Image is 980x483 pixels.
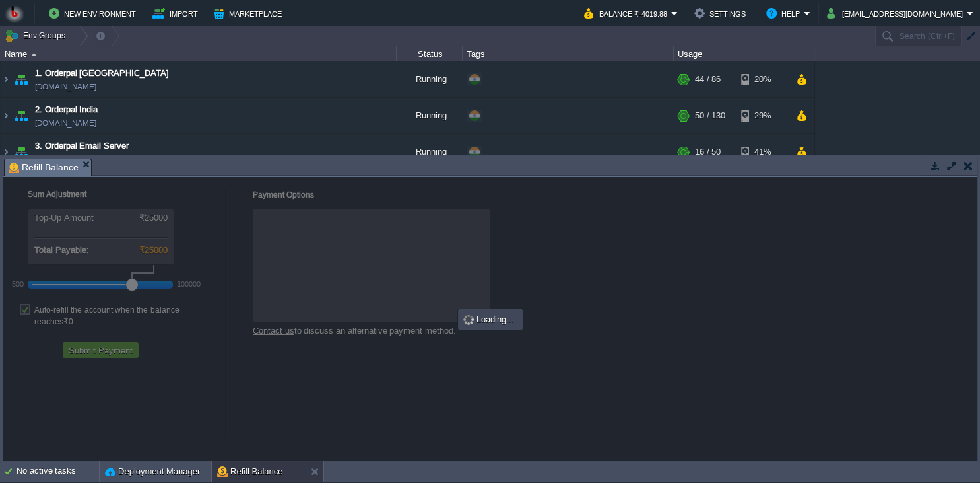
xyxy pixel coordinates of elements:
[766,5,804,21] button: Help
[35,67,169,80] a: 1. Orderpal [GEOGRAPHIC_DATA]
[463,46,673,61] div: Tags
[16,461,99,482] div: No active tasks
[1,98,11,133] img: AMDAwAAAACH5BAEAAAAALAAAAAABAAEAAAICRAEAOw==
[9,159,79,176] span: Refill Balance
[31,53,37,56] img: AMDAwAAAACH5BAEAAAAALAAAAAABAAEAAAICRAEAOw==
[49,5,140,21] button: New Environment
[12,134,30,170] img: AMDAwAAAACH5BAEAAAAALAAAAAABAAEAAAICRAEAOw==
[741,134,784,170] div: 41%
[214,5,286,21] button: Marketplace
[35,80,96,93] a: [DOMAIN_NAME]
[217,465,283,478] button: Refill Balance
[741,98,784,133] div: 29%
[397,46,462,61] div: Status
[5,26,70,45] button: Env Groups
[12,61,30,97] img: AMDAwAAAACH5BAEAAAAALAAAAAABAAEAAAICRAEAOw==
[1,134,11,170] img: AMDAwAAAACH5BAEAAAAALAAAAAABAAEAAAICRAEAOw==
[152,5,202,21] button: Import
[695,134,721,170] div: 16 / 50
[694,5,750,21] button: Settings
[397,134,463,170] div: Running
[695,61,721,97] div: 44 / 86
[397,98,463,133] div: Running
[12,98,30,133] img: AMDAwAAAACH5BAEAAAAALAAAAAABAAEAAAICRAEAOw==
[827,5,967,21] button: [EMAIL_ADDRESS][DOMAIN_NAME]
[35,116,96,130] a: [DOMAIN_NAME]
[459,311,521,328] div: Loading...
[741,61,784,97] div: 20%
[105,465,200,478] button: Deployment Manager
[35,139,129,153] a: 3. Orderpal Email Server
[695,98,725,133] div: 50 / 130
[1,61,11,97] img: AMDAwAAAACH5BAEAAAAALAAAAAABAAEAAAICRAEAOw==
[1,46,396,61] div: Name
[5,3,24,23] img: Bitss Techniques
[397,61,463,97] div: Running
[35,103,98,116] a: 2. Orderpal India
[674,46,814,61] div: Usage
[35,153,96,166] a: [DOMAIN_NAME]
[584,5,671,21] button: Balance ₹-4019.88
